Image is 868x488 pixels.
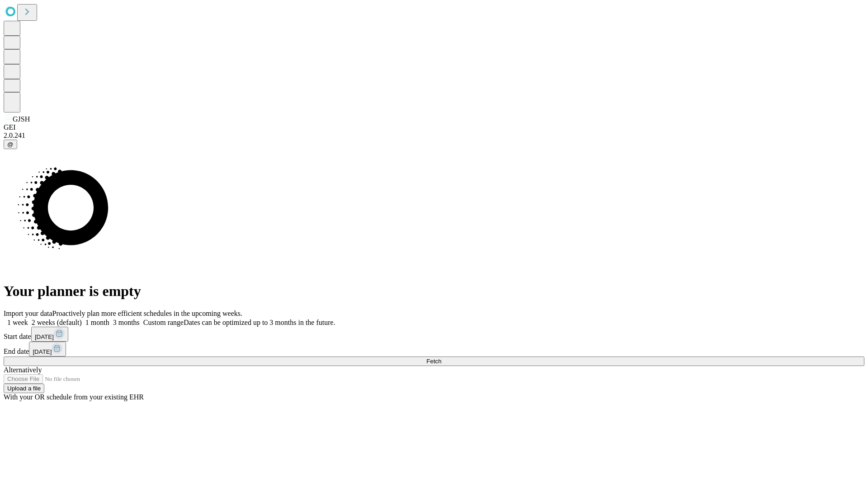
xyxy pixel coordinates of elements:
div: 2.0.241 [4,131,864,140]
span: Alternatively [4,366,42,374]
span: 1 month [85,319,109,326]
button: [DATE] [31,327,68,342]
span: 1 week [7,319,28,326]
button: Upload a file [4,384,44,393]
h1: Your planner is empty [4,283,864,300]
span: 3 months [113,319,140,326]
span: [DATE] [35,333,54,340]
span: Import your data [4,310,52,317]
button: Fetch [4,357,864,366]
span: Fetch [426,358,441,365]
div: End date [4,342,864,357]
button: [DATE] [29,342,66,357]
span: 2 weeks (default) [32,319,82,326]
span: Proactively plan more efficient schedules in the upcoming weeks. [52,310,242,317]
span: [DATE] [33,348,52,355]
span: GJSH [13,115,30,123]
span: Custom range [143,319,184,326]
div: GEI [4,123,864,131]
button: @ [4,140,17,149]
span: Dates can be optimized up to 3 months in the future. [184,319,335,326]
span: With your OR schedule from your existing EHR [4,393,144,401]
div: Start date [4,327,864,342]
span: @ [7,141,14,148]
